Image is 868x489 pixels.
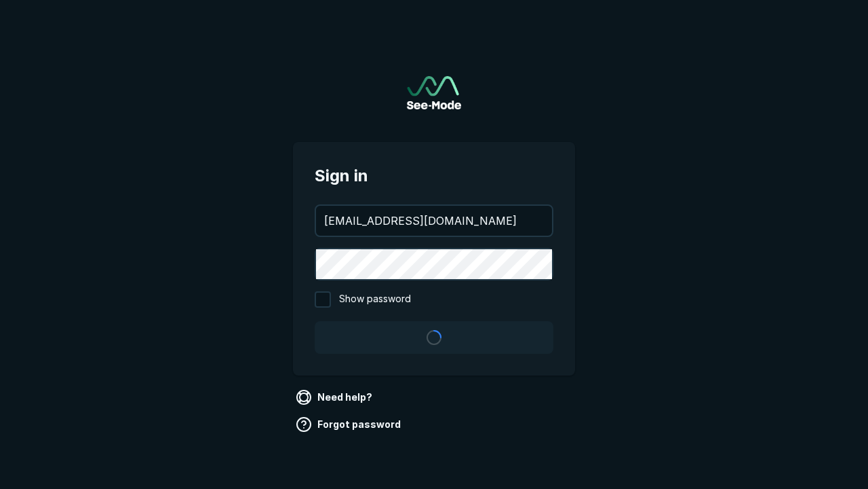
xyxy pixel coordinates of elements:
a: Need help? [293,386,378,408]
a: Forgot password [293,414,406,435]
span: Sign in [315,164,553,188]
input: your@email.com [316,206,552,236]
span: Show password [339,291,411,308]
img: See-Mode Logo [407,76,461,109]
a: Go to sign in [407,76,461,109]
